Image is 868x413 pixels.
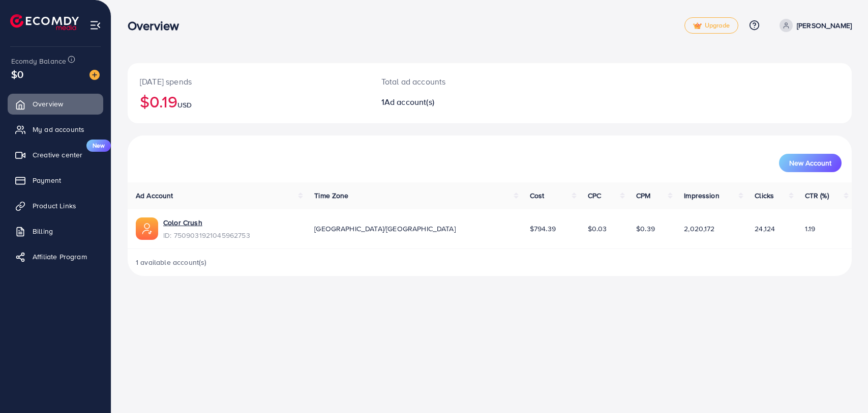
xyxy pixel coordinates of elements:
[684,17,738,34] a: tickUpgrade
[314,224,456,234] span: [GEOGRAPHIC_DATA]/[GEOGRAPHIC_DATA]
[530,190,545,201] span: Cost
[530,224,556,234] span: $794.39
[140,75,357,88] p: [DATE] spends
[8,246,103,267] a: Affiliate Program
[805,190,829,201] span: CTR (%)
[825,367,860,405] iframe: Chat
[136,217,158,240] img: ic-ads-acc.e4c84228.svg
[33,99,63,109] span: Overview
[636,224,655,234] span: $0.39
[163,230,250,240] span: ID: 7509031921045962753
[314,190,348,201] span: Time Zone
[86,140,111,152] span: New
[755,224,775,234] span: 24,124
[33,252,87,262] span: Affiliate Program
[588,190,601,201] span: CPC
[693,22,730,30] span: Upgrade
[33,150,82,160] span: Creative center
[755,190,774,201] span: Clicks
[163,217,250,228] a: Color Crush
[89,19,101,31] img: menu
[8,170,103,190] a: Payment
[33,226,53,236] span: Billing
[8,196,103,216] a: Product Links
[128,18,187,33] h3: Overview
[684,224,714,234] span: 2,020,172
[10,14,79,30] img: logo
[805,224,816,234] span: 1.19
[33,175,61,185] span: Payment
[588,224,607,234] span: $0.03
[381,97,538,107] h2: 1
[33,124,84,134] span: My ad accounts
[789,159,831,167] span: New Account
[33,201,76,211] span: Product Links
[89,70,100,80] img: image
[775,19,852,32] a: [PERSON_NAME]
[11,56,66,66] span: Ecomdy Balance
[384,96,434,107] span: Ad account(s)
[140,92,357,111] h2: $0.19
[136,257,207,267] span: 1 available account(s)
[11,67,23,81] span: $0
[684,190,720,201] span: Impression
[8,145,103,165] a: Creative centerNew
[8,221,103,241] a: Billing
[693,22,702,30] img: tick
[177,100,192,110] span: USD
[8,119,103,140] a: My ad accounts
[779,154,842,172] button: New Account
[797,19,852,32] p: [PERSON_NAME]
[8,94,103,114] a: Overview
[381,75,538,88] p: Total ad accounts
[636,190,650,201] span: CPM
[136,190,173,201] span: Ad Account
